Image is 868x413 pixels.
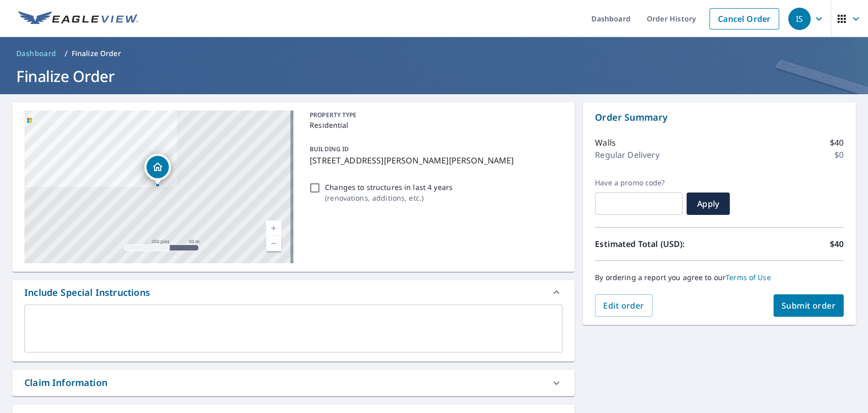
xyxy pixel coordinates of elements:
[310,120,558,130] p: Residential
[12,66,856,87] h1: Finalize Order
[72,48,121,59] p: Finalize Order
[830,136,844,149] p: $40
[12,370,575,396] div: Claim Information
[24,286,150,299] div: Include Special Instructions
[266,236,281,251] a: Nivel actual 17, alejar
[18,11,138,26] img: EV Logo
[310,145,349,153] p: BUILDING ID
[595,111,844,124] p: Order Summary
[325,182,453,192] p: Changes to structures in last 4 years
[595,149,659,161] p: Regular Delivery
[24,376,107,390] div: Claim Information
[65,47,68,60] li: /
[709,8,779,30] a: Cancel Order
[595,178,682,187] label: Have a promo code?
[782,300,836,311] span: Submit order
[686,192,730,215] button: Apply
[12,45,61,62] a: Dashboard
[834,149,844,161] p: $0
[603,300,644,311] span: Edit order
[595,136,616,149] p: Walls
[310,154,558,167] p: [STREET_ADDRESS][PERSON_NAME][PERSON_NAME]
[830,238,844,250] p: $40
[144,154,171,185] div: Dropped pin, building 1, Residential property, 2443 Keenan Rd Mcfarland, WI 53558
[310,111,558,120] p: PROPERTY TYPE
[788,8,811,30] div: IS
[12,45,856,62] nav: breadcrumb
[726,272,771,282] a: Terms of Use
[16,48,56,59] span: Dashboard
[595,238,720,250] p: Estimated Total (USD):
[595,273,844,282] p: By ordering a report you agree to our
[695,198,722,209] span: Apply
[266,221,281,236] a: Nivel actual 17, ampliar
[595,294,652,317] button: Edit order
[12,280,575,305] div: Include Special Instructions
[325,192,453,203] p: ( renovations, additions, etc. )
[773,294,844,317] button: Submit order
